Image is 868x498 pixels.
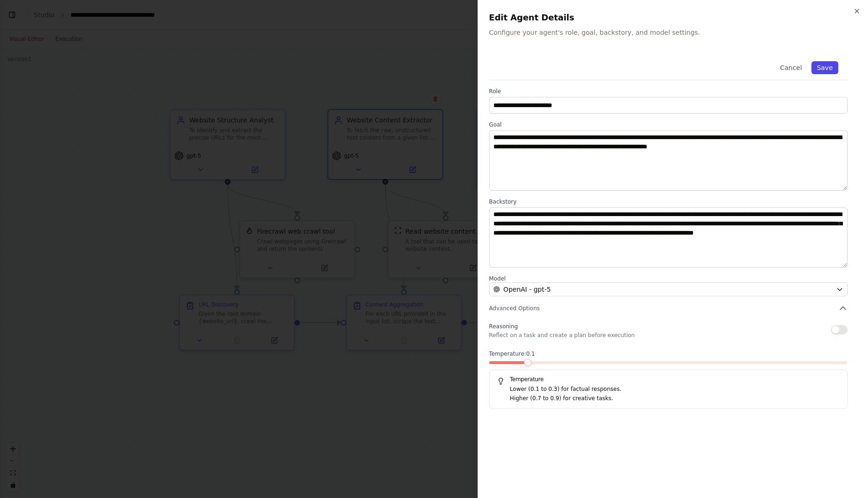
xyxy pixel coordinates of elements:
h2: Edit Agent Details [489,11,857,24]
span: Reasoning [489,323,518,330]
span: Temperature: 0.1 [489,350,535,358]
button: OpenAI - gpt-5 [489,282,848,296]
label: Model [489,275,848,282]
button: Advanced Options [489,304,848,313]
p: Configure your agent's role, goal, backstory, and model settings. [489,28,857,37]
span: Advanced Options [489,305,540,312]
button: Cancel [774,61,807,74]
label: Backstory [489,198,848,205]
span: OpenAI - gpt-5 [504,285,551,294]
label: Role [489,88,848,95]
p: Lower (0.1 to 0.3) for factual responses. [510,385,840,394]
p: Higher (0.7 to 0.9) for creative tasks. [510,394,840,403]
p: Reflect on a task and create a plan before execution [489,332,635,339]
label: Goal [489,121,848,128]
button: Save [811,61,838,74]
h5: Temperature [497,376,840,383]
